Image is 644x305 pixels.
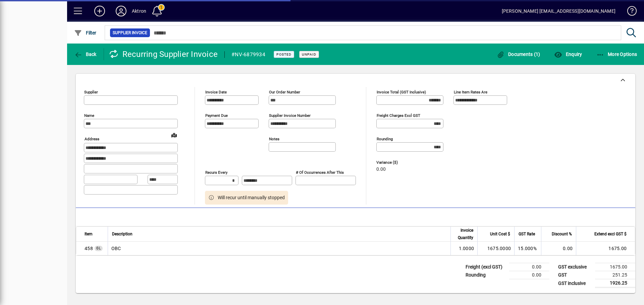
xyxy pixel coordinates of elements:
[84,113,94,118] mat-label: Name
[205,90,227,94] mat-label: Invoice date
[169,130,179,140] a: View on map
[269,137,279,141] mat-label: Notes
[205,170,227,175] mat-label: Recurs every
[276,52,291,57] span: Posted
[595,48,639,60] button: More Options
[109,49,218,60] div: Recurring Supplier Invoice
[454,90,487,94] mat-label: Line item rates are
[502,6,615,16] div: [PERSON_NAME] [EMAIL_ADDRESS][DOMAIN_NAME]
[72,27,98,39] button: Filter
[85,230,93,238] span: Item
[377,137,393,141] mat-label: Rounding
[477,242,514,255] td: 1675.0000
[376,167,386,172] span: 0.00
[113,29,147,36] span: Supplier Invoice
[302,52,316,57] span: Unpaid
[554,52,582,57] span: Enquiry
[108,242,450,255] td: OBC
[595,263,635,271] td: 1675.00
[84,90,98,94] mat-label: Supplier
[231,49,265,60] div: #NV-6879934
[555,279,595,288] td: GST inclusive
[377,113,420,118] mat-label: Freight charges excl GST
[509,263,549,271] td: 0.00
[218,194,285,201] span: Will recur until manually stopped
[490,230,510,238] span: Unit Cost $
[74,52,97,57] span: Back
[576,242,635,255] td: 1675.00
[541,242,576,255] td: 0.00
[110,5,132,17] button: Profile
[552,230,572,238] span: Discount %
[96,246,101,250] span: GL
[509,271,549,279] td: 0.00
[132,6,146,16] div: Aktron
[552,48,584,60] button: Enquiry
[376,160,417,165] span: Variance ($)
[462,263,509,271] td: Freight (excl GST)
[555,263,595,271] td: GST exclusive
[514,242,541,255] td: 15.000%
[377,90,426,94] mat-label: Invoice Total (GST inclusive)
[269,90,300,94] mat-label: Our order number
[205,113,228,118] mat-label: Payment due
[595,271,635,279] td: 251.25
[497,52,540,57] span: Documents (1)
[555,271,595,279] td: GST
[462,271,509,279] td: Rounding
[89,5,110,17] button: Add
[72,48,98,60] button: Back
[495,48,542,60] button: Documents (1)
[67,48,104,60] app-page-header-button: Back
[594,230,627,238] span: Extend excl GST $
[85,245,93,252] span: Consult Bus & Staff Train inc UBT Subs
[622,1,636,23] a: Knowledge Base
[519,230,535,238] span: GST Rate
[269,113,311,118] mat-label: Supplier invoice number
[74,30,97,35] span: Filter
[112,230,132,238] span: Description
[450,242,477,255] td: 1.0000
[596,52,637,57] span: More Options
[595,279,635,288] td: 1926.25
[296,170,344,175] mat-label: # of occurrences after this
[455,227,473,241] span: Invoice Quantity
